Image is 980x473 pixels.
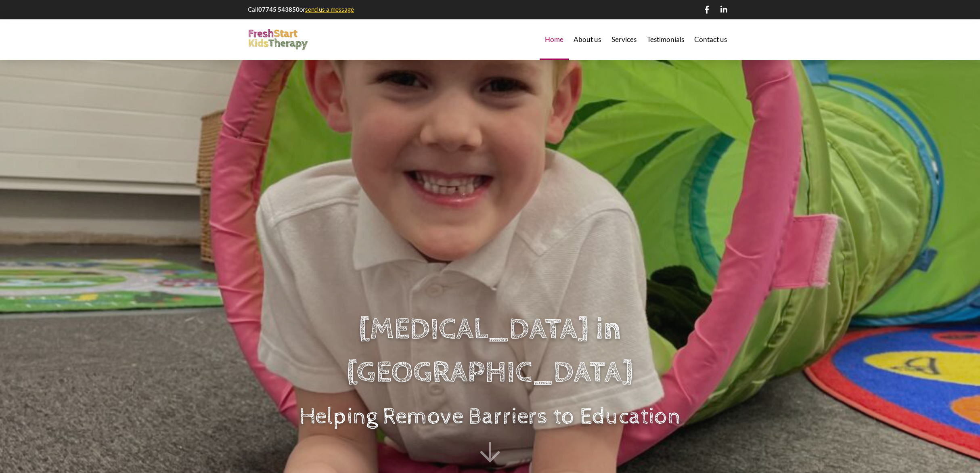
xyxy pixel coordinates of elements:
a: Services [606,19,642,60]
span: Services [611,36,637,43]
p: Helping Remove Barriers to Education [299,401,681,433]
span: Testimonials [647,36,684,43]
a: send us a message [305,6,354,13]
img: FreshStart Kids Therapy logo [248,29,308,50]
p: Call or [248,5,355,14]
a: Testimonials [642,19,689,60]
a: Contact us [689,19,732,60]
span: Home [545,36,563,43]
a: About us [569,19,607,60]
a: Home [540,19,569,60]
span: About us [574,36,601,43]
h1: [MEDICAL_DATA] in [GEOGRAPHIC_DATA] [261,308,719,394]
span: Contact us [694,36,727,43]
strong: 07745 543850 [258,6,299,13]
